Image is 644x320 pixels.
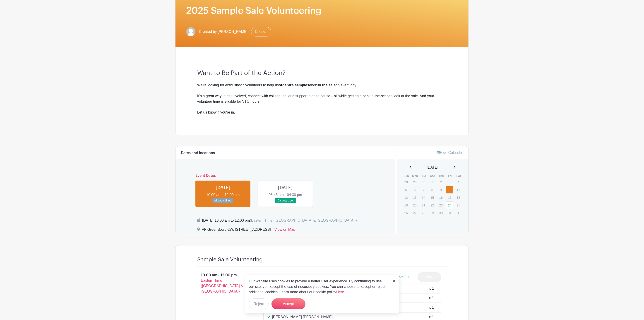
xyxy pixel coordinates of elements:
[446,201,453,209] a: 24
[402,202,410,209] p: 19
[437,194,445,201] p: 16
[411,186,418,193] p: 6
[186,5,458,16] h1: 2025 Sample Sale Volunteering
[420,186,427,193] p: 7
[402,179,410,186] p: 28
[455,194,462,201] p: 18
[336,290,344,294] a: Here
[437,202,445,209] p: 23
[428,209,436,216] p: 29
[437,186,445,193] p: 9
[446,186,453,194] a: 10
[249,298,269,309] button: Reject
[411,194,418,201] p: 13
[250,218,357,222] span: (Eastern Time ([GEOGRAPHIC_DATA] & [GEOGRAPHIC_DATA]))
[402,209,410,216] p: 26
[274,227,295,234] a: View on Map
[315,83,336,87] strong: run the sale
[455,202,462,209] p: 25
[437,209,445,216] p: 30
[420,209,427,216] p: 28
[420,179,427,186] p: 30
[411,202,418,209] p: 20
[197,110,447,121] div: Let us know if you're in.
[446,209,453,216] p: 31
[402,174,411,178] th: Sun
[251,27,271,36] a: Contact
[446,174,454,178] th: Fri
[429,295,434,301] div: x 1
[197,69,447,77] h3: Want to Be Part of the Action?
[186,27,195,36] img: default-ce2991bfa6775e67f084385cd625a349d9dcbb7a52a09fb2fda1e96e2d18dcdb.png
[428,174,437,178] th: Wed
[429,286,434,291] div: x 1
[393,280,395,283] img: close_button-5f87c8562297e5c2d7936805f587ecaba9071eb48480494691a3f1689db116b3.svg
[437,151,463,155] a: Hide Calendar
[192,174,379,178] h6: Event Dates
[428,194,436,201] p: 15
[197,256,263,263] h4: Sample Sale Volunteering
[455,209,462,216] p: 1
[420,174,428,178] th: Tue
[411,174,420,178] th: Mon
[263,274,295,280] div: Organize Samples
[272,314,339,320] p: [PERSON_NAME] [PERSON_NAME]
[201,273,243,293] span: - Eastern Time ([GEOGRAPHIC_DATA] & [GEOGRAPHIC_DATA])
[402,194,410,201] p: 12
[427,165,438,170] span: [DATE]
[428,179,436,186] p: 1
[202,218,357,223] div: [DATE] 10:00 am to 12:00 pm
[446,194,453,201] p: 17
[454,174,463,178] th: Sat
[437,174,446,178] th: Thu
[394,275,410,279] span: Spots Full
[428,186,436,193] p: 8
[446,179,453,186] p: 3
[455,179,462,186] p: 4
[411,179,418,186] p: 29
[455,186,462,193] p: 11
[249,279,388,295] p: Our website uses cookies to provide a better user experience. By continuing to use our site, you ...
[437,179,445,186] p: 2
[420,202,427,209] p: 21
[181,151,215,155] h6: Dates and locations
[420,194,427,201] p: 14
[272,298,305,309] button: Accept
[402,186,410,193] p: 5
[199,29,248,34] span: Created by [PERSON_NAME]
[279,83,309,87] strong: organize samples
[197,82,447,110] div: We're looking for enthusiastic volunteers to help us and on event day! It’s a great way to get in...
[411,209,418,216] p: 27
[202,227,271,234] div: VF Greensboro-2W, [STREET_ADDRESS]
[428,202,436,209] p: 22
[190,271,256,296] p: 10:00 am - 12:00 pm
[429,305,434,310] div: x 1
